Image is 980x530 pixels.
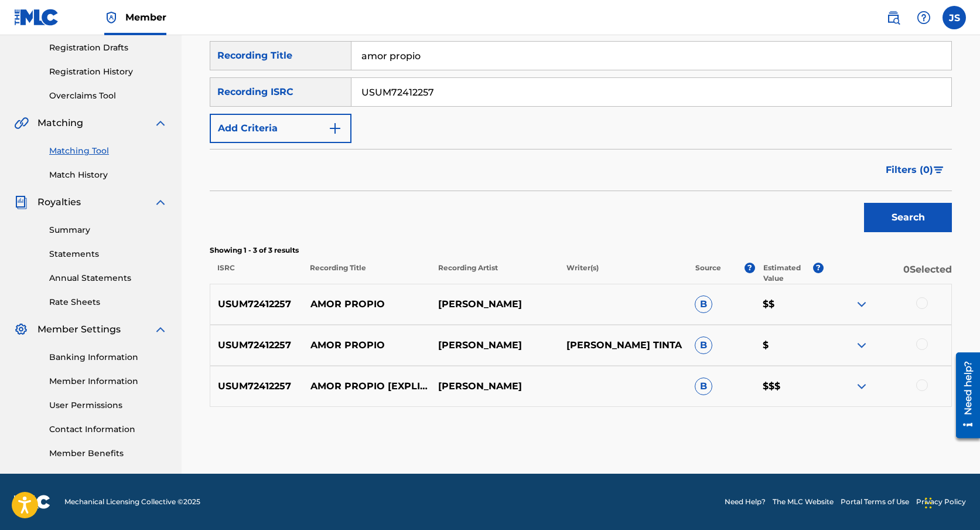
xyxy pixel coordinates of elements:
[49,248,168,260] a: Statements
[49,296,168,308] a: Rate Sheets
[49,66,168,78] a: Registration History
[695,337,712,354] span: B
[37,116,83,130] span: Matching
[855,379,869,393] img: expand
[210,114,351,143] button: Add Criteria
[841,497,909,507] a: Portal Terms of Use
[302,338,431,352] p: AMOR PROPIO
[328,121,342,135] img: 9d2ae6d4665cec9f34b9.svg
[864,203,952,232] button: Search
[934,167,944,174] img: filter
[49,42,168,54] a: Registration Drafts
[210,297,302,311] p: USUM72412257
[855,297,869,311] img: expand
[49,447,168,460] a: Member Benefits
[302,297,431,311] p: AMOR PROPIO
[14,195,28,209] img: Royalties
[125,11,166,24] span: Member
[49,423,168,436] a: Contact Information
[49,399,168,412] a: User Permissions
[153,116,168,130] img: expand
[755,297,823,311] p: $$
[695,378,712,395] span: B
[695,295,712,313] span: B
[210,245,952,256] p: Showing 1 - 3 of 3 results
[49,90,168,102] a: Overclaims Tool
[302,263,430,284] p: Recording Title
[755,338,823,352] p: $
[912,6,935,29] div: Help
[49,224,168,236] a: Summary
[14,9,59,26] img: MLC Logo
[916,497,966,507] a: Privacy Policy
[14,116,29,130] img: Matching
[855,338,869,352] img: expand
[879,155,952,185] button: Filters (0)
[813,263,824,273] span: ?
[917,11,931,25] img: help
[210,263,302,284] p: ISRC
[947,348,980,443] iframe: Resource Center
[886,11,900,25] img: search
[773,497,834,507] a: The MLC Website
[49,145,168,157] a: Matching Tool
[14,322,28,337] img: Member Settings
[431,379,559,393] p: [PERSON_NAME]
[37,195,81,209] span: Royalties
[210,338,302,352] p: USUM72412257
[210,41,952,238] form: Search Form
[921,474,980,530] iframe: Chat Widget
[37,322,121,337] span: Member Settings
[695,263,721,284] p: Source
[153,195,168,209] img: expand
[431,297,559,311] p: [PERSON_NAME]
[882,6,905,29] a: Public Search
[431,338,559,352] p: [PERSON_NAME]
[49,169,168,181] a: Match History
[886,163,933,177] span: Filters ( 0 )
[559,263,687,284] p: Writer(s)
[64,497,200,507] span: Mechanical Licensing Collective © 2025
[943,6,966,29] div: User Menu
[104,11,118,25] img: Top Rightsholder
[559,338,687,352] p: [PERSON_NAME] TINTA
[49,351,168,363] a: Banking Information
[14,495,50,509] img: logo
[925,485,932,521] div: Drag
[49,272,168,284] a: Annual Statements
[763,263,813,284] p: Estimated Value
[745,263,755,273] span: ?
[153,322,168,337] img: expand
[302,379,431,393] p: AMOR PROPIO [EXPLICIT]
[210,379,302,393] p: USUM72412257
[755,379,823,393] p: $$$
[431,263,559,284] p: Recording Artist
[49,375,168,388] a: Member Information
[725,497,766,507] a: Need Help?
[824,263,952,284] p: 0 Selected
